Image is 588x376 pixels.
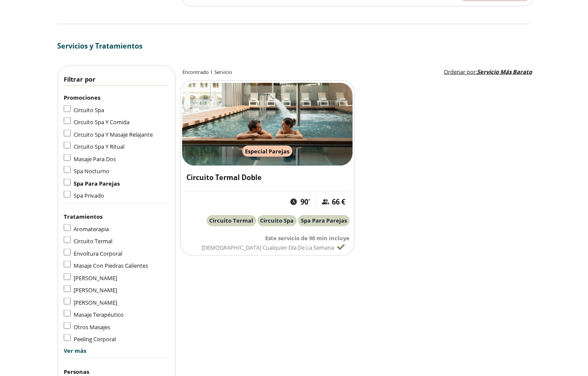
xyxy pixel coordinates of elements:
span: Peeling Corporal [74,335,116,343]
span: Circuito Spa [260,217,294,224]
h3: Circuito Termal Doble [186,173,348,183]
span: Especial Parejas [245,147,289,155]
span: [DEMOGRAPHIC_DATA] Cualquier Día de la Semana [201,244,334,251]
span: Tratamientos [64,213,102,220]
span: [PERSON_NAME] [74,286,117,294]
span: Circuito Spa Y Masaje Relajante [74,131,153,138]
span: Circuito Termal [209,217,253,224]
span: Otros Masajes [74,323,110,331]
span: 66 € [332,197,345,207]
label: : [444,68,532,76]
span: [PERSON_NAME] [74,299,117,306]
span: Ordenar por [444,68,476,76]
span: Circuito Spa Y Ritual [74,143,124,150]
span: Spa Nocturno [74,167,109,175]
span: [PERSON_NAME] [74,274,117,282]
span: Promociones [64,94,100,101]
span: Circuito Termal [74,237,112,245]
span: Spa Para Parejas [74,180,120,187]
span: 90' [300,197,310,207]
span: Masaje Con Piedras Calientes [74,262,148,269]
span: Masaje Terapéutico [74,311,124,318]
span: Servicio Más Barato [477,68,532,76]
span: Envoltura Corporal [74,250,122,257]
span: Circuito Spa [74,106,104,114]
span: Aromaterapia [74,225,109,233]
button: Ver más [64,347,86,356]
span: Spa Para Parejas [301,217,347,224]
span: Filtrar por [64,75,96,83]
span: Masaje Para Dos [74,155,116,163]
span: Spa Privado [74,192,104,199]
a: Especial ParejasCircuito Termal Doble90'66 €Circuito TermalCircuito SpaSpa Para ParejasEste servi... [180,80,355,256]
span: Personas [64,368,89,376]
span: Circuito Spa Y Comida [74,118,130,126]
span: Servicios y Tratamientos [57,41,142,51]
h2: Encontrado 1 Servicio [183,69,232,76]
span: Este servicio de 90 min incluye [265,234,350,242]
